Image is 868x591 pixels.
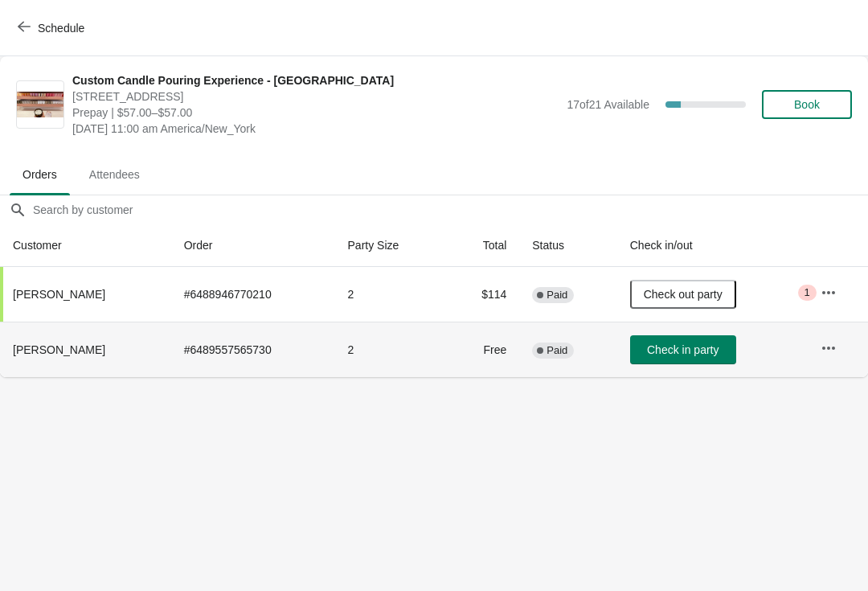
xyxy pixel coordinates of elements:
td: # 6489557565730 [171,322,335,377]
input: Search by customer [32,195,868,224]
td: $114 [446,267,519,322]
th: Total [446,224,519,267]
button: Check out party [630,280,736,309]
span: 1 [805,286,810,299]
span: Paid [547,344,567,357]
span: Book [794,98,820,111]
span: Custom Candle Pouring Experience - [GEOGRAPHIC_DATA] [72,72,559,88]
span: Orders [10,160,70,189]
span: 17 of 21 Available [567,98,649,111]
th: Check in/out [617,224,808,267]
span: Paid [547,289,567,302]
img: Custom Candle Pouring Experience - Fort Lauderdale [17,92,63,118]
td: 2 [335,267,446,322]
th: Status [519,224,616,267]
span: Schedule [38,22,84,35]
span: Prepay | $57.00–$57.00 [72,105,559,121]
td: 2 [335,322,446,377]
span: [PERSON_NAME] [13,288,105,301]
button: Check in party [630,335,736,364]
span: Check out party [644,288,723,301]
span: [STREET_ADDRESS] [72,88,559,105]
span: Attendees [76,160,153,189]
th: Order [171,224,335,267]
span: Check in party [647,343,719,356]
span: [PERSON_NAME] [13,343,105,356]
span: [DATE] 11:00 am America/New_York [72,121,559,137]
td: # 6488946770210 [171,267,335,322]
td: Free [446,322,519,377]
button: Schedule [8,14,97,43]
th: Party Size [335,224,446,267]
button: Book [762,90,852,119]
